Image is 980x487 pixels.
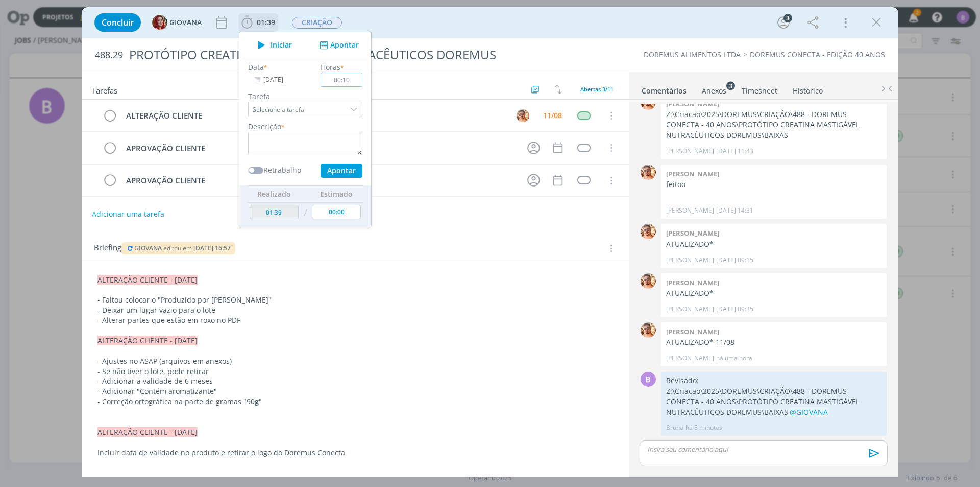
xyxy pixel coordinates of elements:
span: 01:39 [257,17,275,27]
img: V [641,322,656,338]
p: ATUALIZADO* [666,288,881,298]
button: 01:39 [239,14,278,31]
img: V [517,109,529,122]
button: GIOVANA editou em [DATE] 16:57 [126,245,231,252]
a: Comentários [641,81,687,96]
p: Z:\Criacao\2025\DOREMUS\CRIAÇÃO\488 - DOREMUS CONECTA - 40 ANOS\PROTÓTIPO CREATINA MASTIGÁVEL NUT... [666,386,881,418]
span: ALTERAÇÃO CLIENTE - [DATE] [97,427,198,437]
a: Histórico [792,81,823,96]
b: [PERSON_NAME] [666,99,719,108]
button: Concluir [94,13,141,32]
p: Z:\Criacao\2025\DOREMUS\CRIAÇÃO\488 - DOREMUS CONECTA - 40 ANOS\PROTÓTIPO CREATINA MASTIGÁVEL NUT... [666,109,881,141]
p: - Adicionar "Contém aromatizante" [97,386,613,397]
span: Iniciar [271,41,292,49]
span: ALTERAÇÃO CLIENTE - [DATE] [97,336,198,345]
span: [DATE] 09:35 [716,305,753,314]
span: CRIAÇÃO [292,17,342,29]
label: Data [248,62,264,73]
span: ALTERAÇÃO CLIENTE - [DATE] [97,275,198,285]
p: - Correção ortográfica na parte de gramas "90 " [97,397,613,407]
strong: g [255,397,259,406]
img: G [152,15,167,30]
span: 488.29 [95,50,123,61]
label: Descrição [248,121,281,132]
div: B [641,372,656,387]
p: - Ajustes no ASAP (arquivos em anexos) [97,356,613,366]
sup: 3 [726,81,735,90]
p: [PERSON_NAME] [666,206,714,215]
span: há 8 minutos [685,423,722,432]
span: [DATE] 11:43 [716,147,753,156]
div: Anexos [702,86,726,96]
p: - Se não tiver o lote, pode retirar [97,366,613,377]
div: ALTERAÇÃO CLIENTE [121,109,507,122]
div: PROTÓTIPO CREATINA MASTIGÁVEL NUTRACÊUTICOS DOREMUS [125,42,552,67]
a: DOREMUS CONECTA - EDIÇÃO 40 ANOS [750,50,885,59]
img: V [641,224,656,239]
label: Retrabalho [263,165,301,175]
span: GIOVANA [134,244,162,252]
span: Concluir [102,18,134,27]
button: Adicionar uma tarefa [91,205,165,223]
span: Briefing [94,242,121,255]
p: - Alterar partes que estão em roxo no PDF [97,315,613,326]
p: ATUALIZADO* [666,239,881,249]
label: Tarefa [248,91,362,102]
p: feitoo [666,179,881,190]
div: dialog [82,7,898,477]
p: Incluir data de validade no produto e retirar o logo do Doremus Conecta [97,448,613,458]
button: Apontar [321,164,362,178]
a: DOREMUS ALIMENTOS LTDA [644,50,741,59]
span: @GIOVANA [790,407,828,417]
button: Iniciar [252,38,292,52]
p: Revisado: [666,376,881,386]
img: V [641,273,656,289]
button: GGIOVANA [152,15,202,30]
p: ATUALIZADO* 11/08 [666,337,881,347]
th: Estimado [309,185,363,202]
p: - Adicionar a validade de 6 meses [97,376,613,386]
span: Abertas 3/11 [580,85,614,93]
td: / [301,202,310,223]
p: - Faltou colocar o "Produzido por [PERSON_NAME]" [97,295,613,305]
button: Apontar [317,40,359,51]
span: Tarefas [92,83,117,96]
th: Realizado [247,185,301,202]
ul: 01:39 [239,32,372,227]
button: 3 [775,14,792,31]
a: Timesheet [741,81,778,96]
p: Fabricação: [DATE] [97,468,613,478]
div: APROVAÇÃO CLIENTE [121,142,518,155]
span: editou em [163,244,192,252]
button: CRIAÇÃO [291,16,342,29]
p: [PERSON_NAME] [666,147,714,156]
img: arrow-down-up.svg [555,85,562,94]
label: Horas [321,62,340,73]
button: V [515,108,530,123]
p: Bruna [666,423,683,432]
div: 11/08 [543,112,562,119]
input: Data [248,73,312,87]
p: [PERSON_NAME] [666,354,714,363]
span: há uma hora [716,354,752,363]
p: [PERSON_NAME] [666,256,714,265]
b: [PERSON_NAME] [666,228,719,238]
span: GIOVANA [169,19,202,26]
img: V [641,165,656,180]
span: [DATE] 14:31 [716,206,753,215]
b: [PERSON_NAME] [666,278,719,287]
b: [PERSON_NAME] [666,327,719,336]
p: [PERSON_NAME] [666,305,714,314]
span: [DATE] 16:57 [193,244,231,252]
p: - Deixar um lugar vazio para o lote [97,305,613,315]
div: APROVAÇÃO CLIENTE [121,174,518,187]
span: [DATE] 09:15 [716,256,753,265]
b: [PERSON_NAME] [666,169,719,178]
div: 3 [783,14,792,22]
